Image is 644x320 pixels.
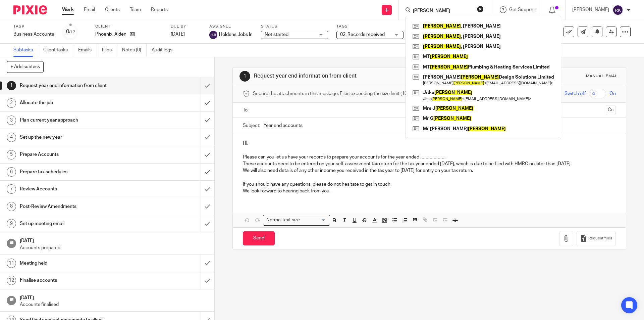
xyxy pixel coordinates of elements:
p: Accounts finalised [20,301,208,308]
div: Business Accounts [13,31,54,38]
a: Audit logs [152,44,177,57]
h1: Allocate the job [20,98,136,108]
h1: Prepare tax schedules [20,167,136,177]
a: Files [102,44,117,57]
div: 9 [7,219,16,228]
a: Work [62,6,74,13]
div: 1 [7,81,16,90]
small: /17 [69,30,75,34]
a: Clients [105,6,120,13]
div: 5 [7,150,16,159]
p: Please can you let us have your records to prepare your accounts for the year ended ……………….. [243,154,615,161]
a: Emails [78,44,97,57]
h1: Plan current year approach [20,115,136,125]
div: 12 [7,276,16,285]
input: Search for option [302,217,326,224]
label: Subject: [243,122,260,129]
div: 1 [239,71,250,82]
button: Request files [577,231,615,246]
span: On [609,90,616,97]
div: 3 [7,116,16,125]
span: Secure the attachments in this message. Files exceeding the size limit (10MB) will be secured aut... [253,90,477,97]
button: Clear [477,6,484,12]
label: Client [95,24,162,29]
img: svg%3E [612,5,623,15]
span: Holdens Jobs In [219,31,253,38]
button: + Add subtask [7,61,44,73]
div: 7 [7,184,16,194]
h1: Meeting held [20,258,136,268]
span: Switch off [565,90,586,97]
div: 4 [7,133,16,142]
div: Manual email [586,74,619,79]
h1: Request year end information from client [20,81,136,91]
div: 2 [7,98,16,108]
input: Search [412,8,473,14]
p: We look forward to hearing back from you. [243,188,615,194]
label: Task [13,24,54,29]
a: Notes (0) [122,44,147,57]
h1: Post-Review Amendments [20,201,136,212]
label: Tags [336,24,404,29]
a: Team [130,6,141,13]
span: Not started [265,32,288,37]
p: Hi, [243,140,615,147]
p: We will also need details of any other income you received in the tax year to [DATE] for entry on... [243,167,615,174]
p: Phoenix, Aiden [95,31,126,38]
a: Email [84,6,95,13]
p: [PERSON_NAME] [572,6,609,13]
h1: Set up the new year [20,132,136,142]
h1: Review Accounts [20,184,136,194]
span: Request files [588,236,612,241]
div: 0 [66,28,75,36]
p: These accounts need to be entered on your self-assessment tax return for the tax year ended [DATE... [243,161,615,167]
span: Normal text size [265,217,301,224]
div: 11 [7,259,16,268]
h1: [DATE] [20,236,208,244]
a: Reports [151,6,168,13]
a: Client tasks [43,44,73,57]
button: Cc [606,105,616,115]
a: Subtasks [13,44,38,57]
h1: Finalise accounts [20,275,136,285]
div: Search for option [263,215,330,225]
img: Pixie [13,5,47,14]
h1: Prepare Accounts [20,149,136,159]
div: 6 [7,167,16,177]
label: Due by [171,24,201,29]
span: [DATE] [171,32,185,37]
label: Assignee [209,24,253,29]
label: Status [261,24,328,29]
h1: [DATE] [20,293,208,301]
p: Accounts prepared [20,244,208,251]
h1: Set up meeting email [20,219,136,229]
label: To: [243,107,250,113]
span: Get Support [509,7,535,12]
h1: Request year end information from client [254,73,444,80]
span: 02. Records received [340,32,385,37]
p: If you should have any questions, please do not hesitate to get in touch. [243,181,615,188]
div: 8 [7,202,16,211]
img: svg%3E [209,31,217,39]
input: Send [243,231,275,246]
